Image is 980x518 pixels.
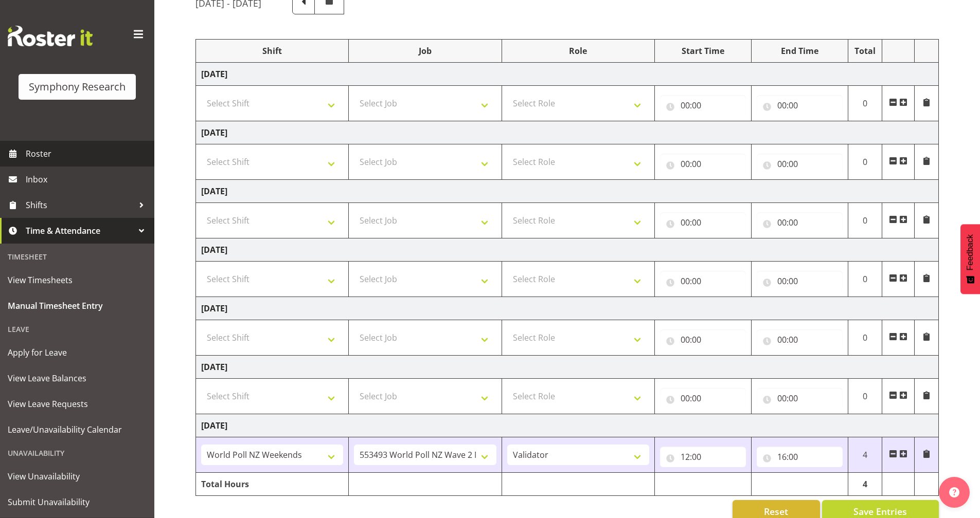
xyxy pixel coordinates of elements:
span: Save Entries [853,505,907,518]
input: Click to select... [757,329,843,350]
span: View Leave Balances [8,371,147,386]
img: help-xxl-2.png [949,487,959,497]
span: Roster [26,146,149,161]
div: Unavailability [3,442,152,464]
input: Click to select... [757,447,843,467]
span: Submit Unavailability [8,494,147,510]
a: Apply for Leave [3,340,152,365]
span: Shifts [26,197,134,213]
span: View Timesheets [8,272,147,288]
td: 0 [848,203,882,238]
span: Feedback [966,234,975,270]
td: 0 [848,86,882,121]
span: Leave/Unavailability Calendar [8,422,147,437]
td: 0 [848,262,882,297]
div: Shift [201,45,343,57]
input: Click to select... [757,95,843,116]
td: 0 [848,379,882,414]
div: Start Time [660,45,746,57]
input: Click to select... [757,271,843,291]
input: Click to select... [660,95,746,116]
a: View Timesheets [3,267,152,293]
a: View Leave Requests [3,391,152,417]
a: Manual Timesheet Entry [3,293,152,319]
td: 4 [848,437,882,473]
a: View Unavailability [3,464,152,489]
input: Click to select... [660,447,746,467]
td: [DATE] [196,356,939,379]
input: Click to select... [660,388,746,409]
input: Click to select... [757,388,843,409]
input: Click to select... [660,271,746,291]
a: Leave/Unavailability Calendar [3,417,152,442]
span: View Unavailability [8,469,147,484]
a: View Leave Balances [3,365,152,391]
td: [DATE] [196,121,939,144]
td: 0 [848,144,882,180]
input: Click to select... [660,212,746,233]
a: Submit Unavailability [3,489,152,515]
span: View Leave Requests [8,396,147,412]
input: Click to select... [757,154,843,174]
td: [DATE] [196,180,939,203]
td: 0 [848,320,882,356]
td: 4 [848,473,882,496]
div: Total [853,45,877,57]
button: Feedback - Show survey [960,224,980,294]
img: Rosterit website logo [8,26,93,46]
span: Manual Timesheet Entry [8,298,147,313]
div: Symphony Research [29,79,126,95]
div: Role [507,45,649,57]
div: Timesheet [3,246,152,267]
input: Click to select... [660,154,746,174]
span: Time & Attendance [26,223,134,238]
td: Total Hours [196,473,349,496]
div: End Time [757,45,843,57]
td: [DATE] [196,297,939,320]
div: Job [354,45,496,57]
td: [DATE] [196,238,939,262]
span: Inbox [26,172,149,187]
input: Click to select... [660,329,746,350]
div: Leave [3,319,152,340]
span: Apply for Leave [8,345,147,360]
td: [DATE] [196,63,939,86]
td: [DATE] [196,414,939,437]
span: Reset [764,505,788,518]
input: Click to select... [757,212,843,233]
